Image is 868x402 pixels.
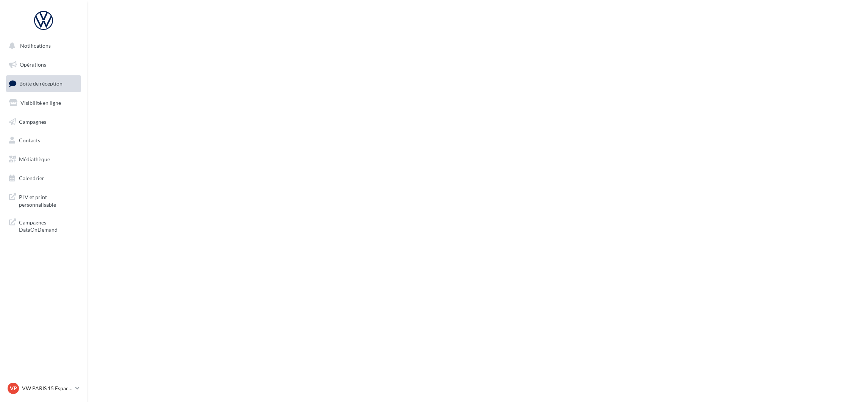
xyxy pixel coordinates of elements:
a: Calendrier [5,170,83,186]
span: Boîte de réception [19,80,62,87]
a: Boîte de réception [5,75,83,92]
a: Médiathèque [5,151,83,167]
a: Campagnes [5,114,83,130]
span: Médiathèque [19,156,50,162]
a: Visibilité en ligne [5,95,83,111]
span: Campagnes DataOnDemand [19,217,78,234]
span: Opérations [20,61,46,68]
a: Campagnes DataOnDemand [5,214,83,237]
span: Calendrier [19,175,44,181]
span: Visibilité en ligne [20,100,61,106]
span: Notifications [20,42,51,49]
button: Notifications [5,38,80,54]
a: VP VW PARIS 15 Espace Suffren [6,381,81,396]
span: PLV et print personnalisable [19,192,78,208]
a: Opérations [5,57,83,73]
p: VW PARIS 15 Espace Suffren [22,385,72,392]
span: Campagnes [19,118,46,125]
span: Contacts [19,137,40,143]
span: VP [10,385,17,392]
a: Contacts [5,132,83,148]
a: PLV et print personnalisable [5,189,83,211]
